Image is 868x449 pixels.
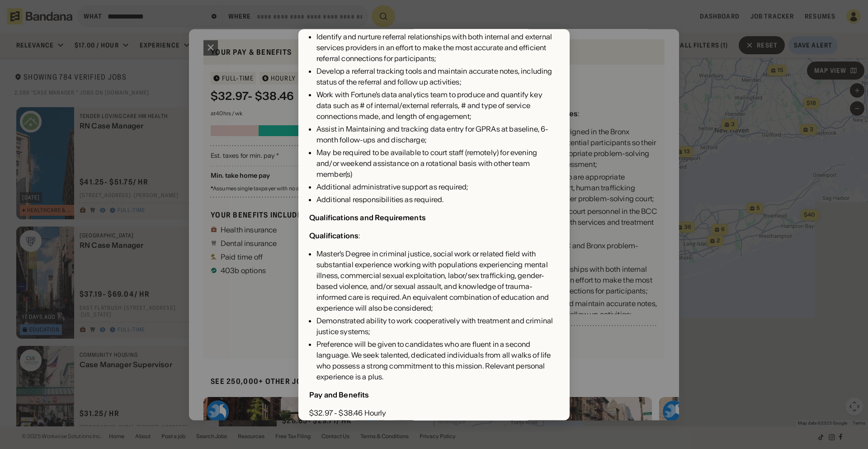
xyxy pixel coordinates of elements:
[309,391,369,400] div: Pay and Benefits
[309,408,387,419] div: $32.97 - $38.46 Hourly
[316,316,559,337] div: Demonstrated ability to work cooperatively with treatment and criminal justice systems;
[309,232,359,241] div: Qualifications
[316,147,559,180] div: May be required to be available to court staff (remotely) for evening and/or weekend assistance o...
[316,32,559,64] div: Identify and nurture referral relationships with both internal and external services providers in...
[309,231,360,241] div: :
[316,66,559,88] div: Develop a referral tracking tools and maintain accurate notes, including status of the referral a...
[316,90,559,122] div: Work with Fortune’s data analytics team to produce and quantify key data such as # of internal/ex...
[309,213,426,222] div: Qualifications and Requirements
[316,182,559,193] div: Additional administrative support as required;
[316,339,559,383] div: Preference will be given to candidates who are fluent in a second language. We seek talented, ded...
[316,194,559,205] div: Additional responsibilities as required.
[316,124,559,146] div: Assist in Maintaining and tracking data entry for GPRAs at baseline, 6-month follow-ups and disch...
[316,249,559,314] div: Master’s Degree in criminal justice, social work or related field with substantial experience wor...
